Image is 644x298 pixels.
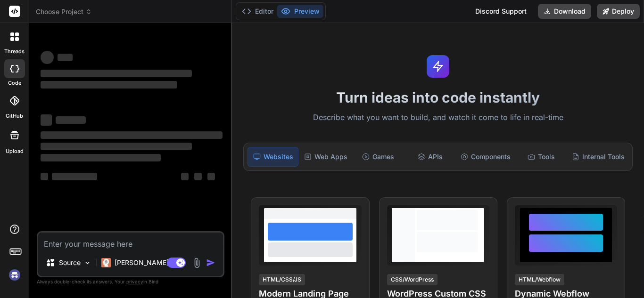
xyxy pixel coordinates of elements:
div: HTML/Webflow [515,274,564,285]
div: Components [457,147,514,167]
label: code [8,79,21,87]
p: Describe what you want to build, and watch it come to life in real-time [238,112,638,124]
span: ‌ [41,51,54,64]
button: Download [538,4,591,19]
label: Upload [6,147,24,155]
span: ‌ [56,116,86,124]
span: ‌ [52,173,97,180]
span: ‌ [41,114,52,126]
button: Deploy [597,4,640,19]
span: ‌ [41,70,192,77]
h1: Turn ideas into code instantly [238,89,638,106]
p: Source [59,258,81,267]
div: Games [353,147,403,167]
span: Choose Project [36,7,92,16]
label: threads [4,48,25,56]
span: ‌ [41,143,192,150]
span: privacy [126,279,143,284]
div: Discord Support [470,4,532,19]
span: ‌ [41,154,161,161]
div: APIs [405,147,455,167]
button: Preview [277,5,323,18]
span: ‌ [41,173,48,180]
img: icon [206,258,215,267]
span: ‌ [207,173,215,180]
span: ‌ [181,173,189,180]
div: Websites [248,147,298,167]
p: Always double-check its answers. Your in Bind [37,277,224,286]
div: Internal Tools [568,147,628,167]
span: ‌ [41,131,223,139]
label: GitHub [6,112,23,120]
img: Pick Models [83,259,91,267]
span: ‌ [41,81,177,89]
div: Tools [516,147,566,167]
img: signin [7,267,23,283]
span: ‌ [194,173,202,180]
div: CSS/WordPress [387,274,438,285]
span: ‌ [58,54,73,61]
img: attachment [191,258,202,268]
p: [PERSON_NAME] 4 S.. [115,258,185,267]
button: Editor [238,5,277,18]
div: Web Apps [300,147,351,167]
img: Claude 4 Sonnet [101,258,111,267]
div: HTML/CSS/JS [259,274,305,285]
